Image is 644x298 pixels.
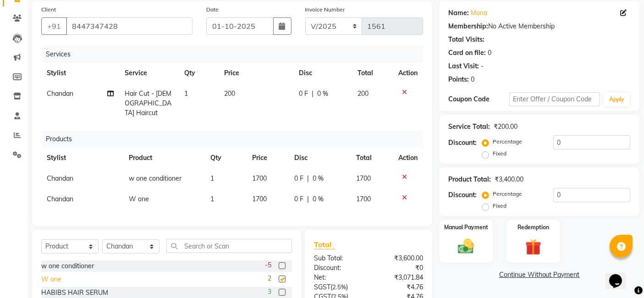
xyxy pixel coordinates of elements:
th: Disc [289,148,351,168]
div: Net: [307,273,369,282]
div: ₹4.76 [369,282,430,292]
span: | [307,194,309,204]
label: Fixed [493,149,506,158]
label: Redemption [517,223,549,232]
th: Qty [179,63,219,83]
div: Points: [448,75,469,84]
a: Continue Without Payment [441,270,638,280]
img: _gift.svg [520,237,546,257]
th: Price [219,63,293,83]
th: Total [352,63,393,83]
div: - [481,61,484,71]
div: HABIBS HAIR SERUM [41,288,108,298]
div: ₹0 [369,263,430,273]
div: 0 [471,75,474,84]
span: 1700 [252,174,267,182]
div: 0 [488,48,491,58]
label: Fixed [493,202,506,210]
span: 200 [358,89,369,98]
div: Membership: [448,22,488,31]
th: Qty [205,148,247,168]
span: Total [314,240,335,249]
img: _cash.svg [453,237,479,256]
span: Chandan [47,195,73,203]
div: Discount: [448,138,477,148]
div: Service Total: [448,122,490,132]
input: Enter Offer / Coupon Code [509,92,600,106]
iframe: chat widget [605,261,635,289]
span: 1700 [252,195,267,203]
div: Card on file: [448,48,486,58]
th: Stylist [41,148,123,168]
div: ₹200.00 [494,122,517,132]
span: 0 % [313,194,324,204]
div: ₹3,071.84 [369,273,430,282]
span: SGST [314,283,330,291]
div: w one conditioner [41,261,94,271]
div: Discount: [307,263,369,273]
div: Product Total: [448,175,491,184]
div: Services [42,46,430,63]
th: Disc [293,63,352,83]
span: 0 % [313,174,324,183]
th: Action [393,148,423,168]
label: Date [206,6,219,14]
span: 2.5% [332,283,346,291]
input: Search by Name/Mobile/Email/Code [66,17,193,35]
span: W one [129,195,149,203]
label: Client [41,6,56,14]
span: 0 F [294,174,303,183]
label: Invoice Number [305,6,345,14]
th: Product [123,148,205,168]
span: 1700 [356,195,371,203]
th: Action [393,63,423,83]
span: | [307,174,309,183]
span: Chandan [47,89,73,98]
label: Percentage [493,138,522,146]
span: Hair Cut - [DEMOGRAPHIC_DATA] Haircut [125,89,171,117]
span: 1700 [356,174,371,182]
th: Stylist [41,63,119,83]
div: ( ) [307,282,369,292]
span: Chandan [47,174,73,182]
label: Manual Payment [444,223,488,232]
button: +91 [41,17,67,35]
a: Mona [471,8,487,18]
div: Last Visit: [448,61,479,71]
button: Apply [604,93,630,106]
span: 1 [184,89,188,98]
div: ₹3,400.00 [495,175,523,184]
span: 1 [210,174,214,182]
span: 3 [268,287,271,297]
div: Total Visits: [448,35,484,44]
th: Total [351,148,393,168]
th: Service [119,63,179,83]
div: ₹3,600.00 [369,254,430,263]
th: Price [247,148,289,168]
div: No Active Membership [448,22,630,31]
div: Products [42,131,430,148]
input: Search or Scan [166,239,292,253]
span: -5 [265,260,271,270]
div: Discount: [448,190,477,200]
span: | [312,89,314,99]
span: 1 [210,195,214,203]
span: 200 [224,89,235,98]
div: Name: [448,8,469,18]
span: w one conditioner [129,174,182,182]
div: Coupon Code [448,94,509,104]
label: Percentage [493,190,522,198]
span: 0 % [317,89,328,99]
span: 2 [268,274,271,283]
div: Sub Total: [307,254,369,263]
span: 0 F [294,194,303,204]
div: W one [41,275,61,284]
span: 0 F [299,89,308,99]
